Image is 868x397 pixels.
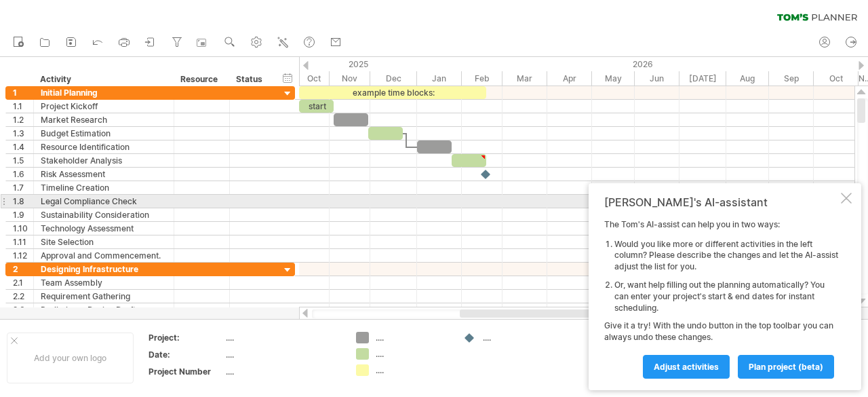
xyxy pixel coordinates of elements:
[330,71,370,86] div: November 2025
[41,86,167,99] div: Initial Planning
[41,303,167,316] div: Preliminary Design Draft
[13,303,33,316] div: 2.3
[547,71,592,86] div: April 2026
[41,113,167,126] div: Market Research
[483,332,557,343] div: ....
[13,195,33,208] div: 1.8
[592,71,635,86] div: May 2026
[376,364,450,376] div: ....
[376,332,450,343] div: ....
[41,276,167,289] div: Team Assembly
[13,208,33,221] div: 1.9
[299,100,334,113] div: start
[13,168,33,181] div: 1.6
[41,168,167,181] div: Risk Assessment
[41,222,167,235] div: Technology Assessment
[283,71,330,86] div: October 2025
[236,73,266,86] div: Status
[40,73,166,86] div: Activity
[814,71,859,86] div: October 2026
[13,290,33,303] div: 2.2
[13,140,33,153] div: 1.4
[635,71,679,86] div: June 2026
[370,71,417,86] div: December 2025
[41,154,167,167] div: Stakeholder Analysis
[13,127,33,140] div: 1.3
[226,366,340,377] div: ....
[604,195,838,209] div: [PERSON_NAME]'s AI-assistant
[749,362,823,372] span: plan project (beta)
[41,127,167,140] div: Budget Estimation
[13,100,33,113] div: 1.1
[13,276,33,289] div: 2.1
[614,280,838,314] li: Or, want help filling out the planning automatically? You can enter your project's start & end da...
[13,249,33,262] div: 1.12
[13,263,33,276] div: 2
[614,239,838,273] li: Would you like more or different activities in the left column? Please describe the changes and l...
[149,332,223,343] div: Project:
[7,333,134,383] div: Add your own logo
[654,362,719,372] span: Adjust activities
[41,235,167,248] div: Site Selection
[376,348,450,360] div: ....
[13,154,33,167] div: 1.5
[769,71,814,86] div: September 2026
[13,181,33,194] div: 1.7
[726,71,769,86] div: August 2026
[226,332,340,343] div: ....
[299,86,486,99] div: example time blocks:
[41,290,167,303] div: Requirement Gathering
[41,263,167,276] div: Designing Infrastructure
[41,140,167,153] div: Resource Identification
[643,355,730,379] a: Adjust activities
[13,222,33,235] div: 1.10
[13,235,33,248] div: 1.11
[41,249,167,262] div: Approval and Commencement.
[679,71,726,86] div: July 2026
[13,113,33,126] div: 1.2
[604,219,838,378] div: The Tom's AI-assist can help you in two ways: Give it a try! With the undo button in the top tool...
[41,100,167,113] div: Project Kickoff
[502,71,547,86] div: March 2026
[41,195,167,208] div: Legal Compliance Check
[226,349,340,360] div: ....
[417,71,462,86] div: January 2026
[41,208,167,221] div: Sustainability Consideration
[149,349,223,360] div: Date:
[13,86,33,99] div: 1
[462,71,502,86] div: February 2026
[41,181,167,194] div: Timeline Creation
[738,355,834,379] a: plan project (beta)
[149,366,223,377] div: Project Number
[180,73,222,86] div: Resource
